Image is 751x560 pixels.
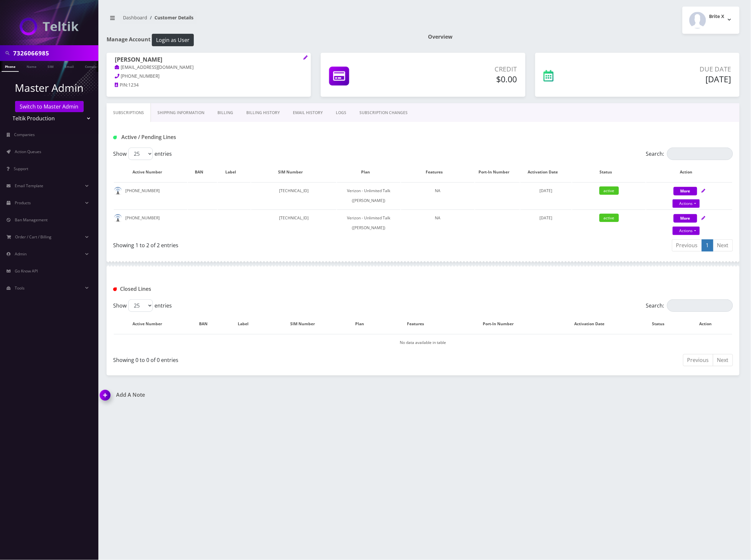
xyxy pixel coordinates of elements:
[113,299,172,312] label: Show entries
[646,148,733,160] label: Search:
[14,132,35,137] span: Companies
[113,239,418,249] div: Showing 1 to 2 of 2 entries
[107,103,151,122] a: Subscriptions
[151,103,211,122] a: Shipping Information
[401,163,475,182] th: Features: activate to sort column ascending
[15,200,31,206] span: Products
[114,187,122,195] img: default.png
[353,103,414,122] a: SUBSCRIPTION CHANGES
[412,64,517,74] p: Credit
[709,14,724,19] h2: Brite X
[401,182,475,209] td: NA
[15,234,52,240] span: Order / Cart / Billing
[114,210,187,236] td: [PHONE_NUMBER]
[685,314,732,333] th: Action : activate to sort column ascending
[44,61,57,71] a: SIM
[82,61,104,71] a: Company
[251,163,336,182] th: SIM Number: activate to sort column ascending
[15,217,48,223] span: Ban Management
[674,187,697,195] button: More
[713,239,733,251] a: Next
[123,14,147,21] a: Dashboard
[114,214,122,222] img: default.png
[667,299,733,312] input: Search:
[646,163,732,182] th: Action: activate to sort column ascending
[113,288,117,291] img: Closed Lines
[15,251,27,257] span: Admin
[114,182,187,209] td: [PHONE_NUMBER]
[702,239,713,251] a: 1
[286,103,329,122] a: EMAIL HISTORY
[682,7,740,34] button: Brite X
[646,299,733,312] label: Search:
[572,163,646,182] th: Status: activate to sort column ascending
[674,214,697,223] button: More
[113,148,172,160] label: Show entries
[188,163,217,182] th: BAN: activate to sort column ascending
[151,36,194,43] a: Login as User
[100,392,418,398] a: Add A Note
[121,73,160,79] span: [PHONE_NUMBER]
[382,314,456,333] th: Features: activate to sort column ascending
[15,149,41,154] span: Action Queues
[540,215,553,221] span: [DATE]
[240,103,286,122] a: Billing History
[337,210,400,236] td: Verizon - Unlimited Talk ([PERSON_NAME])
[667,148,733,160] input: Search:
[428,34,740,40] h1: Overview
[211,103,240,122] a: Billing
[188,314,225,333] th: BAN: activate to sort column ascending
[128,299,153,312] select: Showentries
[152,34,194,46] button: Login as User
[20,18,79,35] img: Teltik Production
[114,334,732,351] td: No data available in table
[218,163,251,182] th: Label: activate to sort column ascending
[456,314,547,333] th: Port-In Number: activate to sort column ascending
[475,163,520,182] th: Port-In Number: activate to sort column ascending
[113,134,313,140] h1: Active / Pending Lines
[107,11,418,30] nav: breadcrumb
[548,314,638,333] th: Activation Date: activate to sort column ascending
[683,354,713,366] a: Previous
[329,103,353,122] a: LOGS
[113,136,117,139] img: Active / Pending Lines
[401,210,475,236] td: NA
[226,314,267,333] th: Label: activate to sort column ascending
[673,199,700,208] a: Actions
[15,285,25,291] span: Tools
[128,82,139,88] span: 1234
[599,187,619,195] span: active
[114,314,187,333] th: Active Number: activate to sort column descending
[147,14,193,21] li: Customer Details
[13,47,97,59] input: Search in Company
[115,56,303,64] h1: [PERSON_NAME]
[15,101,84,112] a: Switch to Master Admin
[520,163,572,182] th: Activation Date: activate to sort column ascending
[2,61,19,72] a: Phone
[412,74,517,84] h5: $0.00
[114,163,187,182] th: Active Number: activate to sort column ascending
[609,74,731,84] h5: [DATE]
[337,182,400,209] td: Verizon - Unlimited Talk ([PERSON_NAME])
[113,353,418,364] div: Showing 0 to 0 of 0 entries
[672,239,702,251] a: Previous
[61,61,77,71] a: Email
[107,34,418,46] h1: Manage Account
[268,314,344,333] th: SIM Number: activate to sort column ascending
[337,163,400,182] th: Plan: activate to sort column ascending
[23,61,40,71] a: Name
[14,166,28,171] span: Support
[251,210,336,236] td: [TECHNICAL_ID]
[599,214,619,222] span: active
[673,227,700,235] a: Actions
[115,82,128,89] a: PIN:
[251,182,336,209] td: [TECHNICAL_ID]
[344,314,381,333] th: Plan: activate to sort column ascending
[713,354,733,366] a: Next
[15,183,43,189] span: Email Template
[639,314,685,333] th: Status: activate to sort column ascending
[609,64,731,74] p: Due Date
[113,286,313,292] h1: Closed Lines
[115,64,194,71] a: [EMAIL_ADDRESS][DOMAIN_NAME]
